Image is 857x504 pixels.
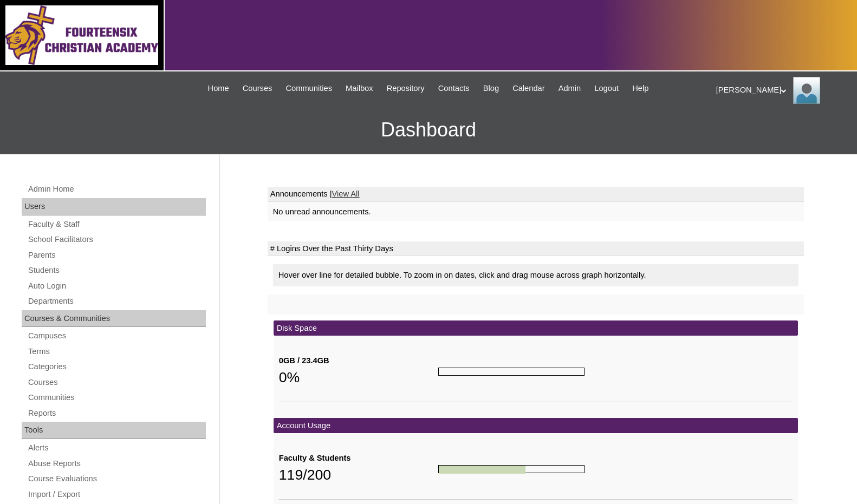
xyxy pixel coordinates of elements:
a: Faculty & Staff [27,218,206,231]
div: [PERSON_NAME] [716,77,846,104]
td: # Logins Over the Past Thirty Days [268,241,804,257]
td: Announcements | [268,187,804,202]
a: Blog [478,82,504,95]
a: Communities [27,391,206,404]
span: Admin [559,82,581,95]
div: Courses & Communities [22,310,206,328]
img: Melanie Sevilla [793,77,820,104]
a: Auto Login [27,279,206,293]
a: Admin [553,82,587,95]
div: Faculty & Students [279,453,438,464]
h3: Dashboard [5,106,852,154]
span: Home [208,82,229,95]
div: Hover over line for detailed bubble. To zoom in on dates, click and drag mouse across graph horiz... [273,264,798,286]
div: 119/200 [279,464,438,486]
a: View All [332,189,360,198]
span: Mailbox [346,82,373,95]
a: Contacts [433,82,475,95]
a: Abuse Reports [27,457,206,470]
a: Parents [27,248,206,262]
a: Help [627,82,654,95]
span: Courses [243,82,272,95]
a: Import / Export [27,488,206,501]
span: Logout [594,82,619,95]
div: Tools [22,422,206,439]
a: Reports [27,407,206,420]
a: Mailbox [340,82,379,95]
div: 0% [279,366,438,388]
a: Courses [237,82,278,95]
a: School Facilitators [27,233,206,246]
a: Students [27,264,206,277]
a: Campuses [27,329,206,343]
span: Blog [483,82,499,95]
a: Categories [27,360,206,374]
a: Calendar [507,82,550,95]
div: Users [22,198,206,215]
a: Communities [280,82,337,95]
a: Alerts [27,441,206,455]
a: Departments [27,294,206,308]
td: Account Usage [274,418,798,434]
img: logo-white.png [5,5,158,65]
a: Repository [381,82,430,95]
span: Calendar [512,82,544,95]
div: 0GB / 23.4GB [279,355,438,366]
a: Courses [27,376,206,389]
a: Home [203,82,235,95]
span: Contacts [438,82,470,95]
a: Logout [589,82,624,95]
span: Repository [387,82,425,95]
td: No unread announcements. [268,202,804,222]
a: Terms [27,345,206,358]
a: Course Evaluations [27,472,206,486]
td: Disk Space [274,320,798,336]
span: Communities [285,82,332,95]
span: Help [632,82,648,95]
a: Admin Home [27,182,206,196]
